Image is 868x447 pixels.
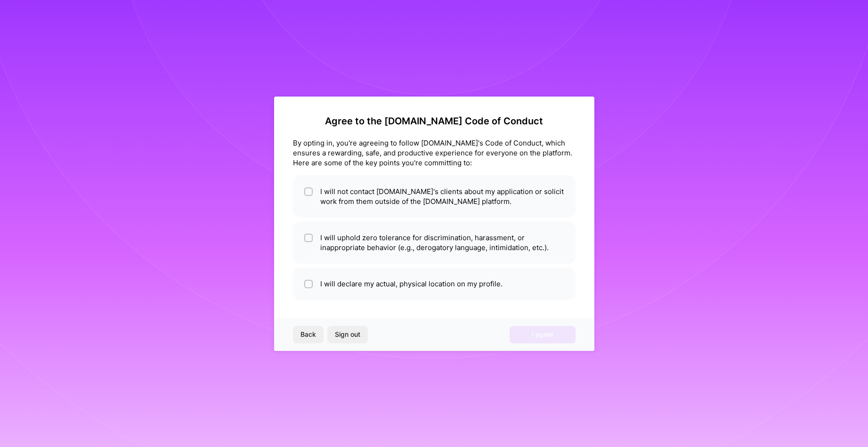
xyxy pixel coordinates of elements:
li: I will not contact [DOMAIN_NAME]'s clients about my application or solicit work from them outside... [293,175,576,218]
button: Sign out [327,326,368,343]
button: Back [293,326,324,343]
li: I will declare my actual, physical location on my profile. [293,268,576,300]
li: I will uphold zero tolerance for discrimination, harassment, or inappropriate behavior (e.g., der... [293,221,576,264]
h2: Agree to the [DOMAIN_NAME] Code of Conduct [293,115,576,127]
div: By opting in, you're agreeing to follow [DOMAIN_NAME]'s Code of Conduct, which ensures a rewardin... [293,138,576,168]
span: Sign out [335,330,360,339]
span: Back [300,330,316,339]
